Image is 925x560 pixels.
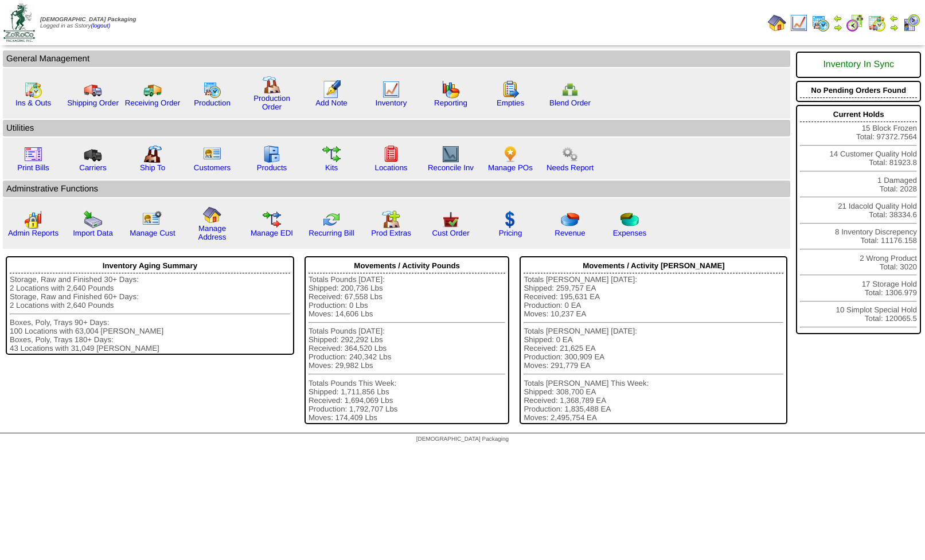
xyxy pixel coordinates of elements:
[868,14,886,32] img: calendarinout.gif
[428,163,474,172] a: Reconcile Inv
[257,163,287,172] a: Products
[325,163,338,172] a: Kits
[263,145,281,163] img: cabinet.gif
[84,80,102,99] img: truck.gif
[800,54,917,76] div: Inventory In Sync
[790,14,808,32] img: line_graph.gif
[143,145,162,163] img: factory2.gif
[811,14,830,32] img: calendarprod.gif
[416,436,509,442] span: [DEMOGRAPHIC_DATA] Packaging
[15,99,51,107] a: Ins & Outs
[67,99,119,107] a: Shipping Order
[143,80,162,99] img: truck2.gif
[524,275,783,422] div: Totals [PERSON_NAME] [DATE]: Shipped: 259,757 EA Received: 195,631 EA Production: 0 EA Moves: 10,...
[501,145,520,163] img: po.png
[8,229,58,237] a: Admin Reports
[91,23,110,29] a: (logout)
[309,259,506,273] div: Movements / Activity Pounds
[322,210,341,229] img: reconcile.gif
[79,163,106,172] a: Carriers
[315,99,348,107] a: Add Note
[613,229,647,237] a: Expenses
[263,210,281,229] img: edi.gif
[84,145,102,163] img: truck3.gif
[203,80,221,99] img: calendarprod.gif
[555,229,585,237] a: Revenue
[889,14,899,23] img: arrowleft.gif
[142,210,163,229] img: managecust.png
[796,105,921,334] div: 15 Block Frozen Total: 97372.7564 14 Customer Quality Hold Total: 81923.8 1 Damaged Total: 2028 2...
[800,83,917,98] div: No Pending Orders Found
[3,3,35,42] img: zoroco-logo-small.webp
[3,181,790,197] td: Adminstrative Functions
[846,14,864,32] img: calendarblend.gif
[561,80,579,99] img: network.png
[194,99,231,107] a: Production
[3,50,790,67] td: General Management
[768,14,786,32] img: home.gif
[10,259,290,273] div: Inventory Aging Summary
[309,275,506,422] div: Totals Pounds [DATE]: Shipped: 200,736 Lbs Received: 67,558 Lbs Production: 0 Lbs Moves: 14,606 L...
[140,163,165,172] a: Ship To
[524,259,783,273] div: Movements / Activity [PERSON_NAME]
[561,145,579,163] img: workflow.png
[434,99,467,107] a: Reporting
[17,163,49,172] a: Print Bills
[203,145,221,163] img: customers.gif
[10,275,290,353] div: Storage, Raw and Finished 30+ Days: 2 Locations with 2,640 Pounds Storage, Raw and Finished 60+ D...
[125,99,180,107] a: Receiving Order
[382,145,400,163] img: locations.gif
[40,17,136,29] span: Logged in as Sstory
[547,163,594,172] a: Needs Report
[549,99,591,107] a: Blend Order
[501,210,520,229] img: dollar.gif
[3,120,790,136] td: Utilities
[253,94,290,111] a: Production Order
[432,229,469,237] a: Cust Order
[130,229,175,237] a: Manage Cust
[442,145,460,163] img: line_graph2.gif
[442,80,460,99] img: graph.gif
[203,206,221,224] img: home.gif
[800,107,917,122] div: Current Holds
[620,210,639,229] img: pie_chart2.png
[73,229,113,237] a: Import Data
[309,229,354,237] a: Recurring Bill
[198,224,227,241] a: Manage Address
[84,210,102,229] img: import.gif
[833,14,842,23] img: arrowleft.gif
[263,76,281,94] img: factory.gif
[376,99,407,107] a: Inventory
[251,229,293,237] a: Manage EDI
[442,210,460,229] img: cust_order.png
[40,17,136,23] span: [DEMOGRAPHIC_DATA] Packaging
[561,210,579,229] img: pie_chart.png
[902,14,920,32] img: calendarcustomer.gif
[833,23,842,32] img: arrowright.gif
[382,210,400,229] img: prodextras.gif
[497,99,524,107] a: Empties
[889,23,899,32] img: arrowright.gif
[488,163,533,172] a: Manage POs
[371,229,411,237] a: Prod Extras
[322,145,341,163] img: workflow.gif
[24,210,42,229] img: graph2.png
[24,80,42,99] img: calendarinout.gif
[374,163,407,172] a: Locations
[194,163,231,172] a: Customers
[382,80,400,99] img: line_graph.gif
[322,80,341,99] img: orders.gif
[499,229,522,237] a: Pricing
[501,80,520,99] img: workorder.gif
[24,145,42,163] img: invoice2.gif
